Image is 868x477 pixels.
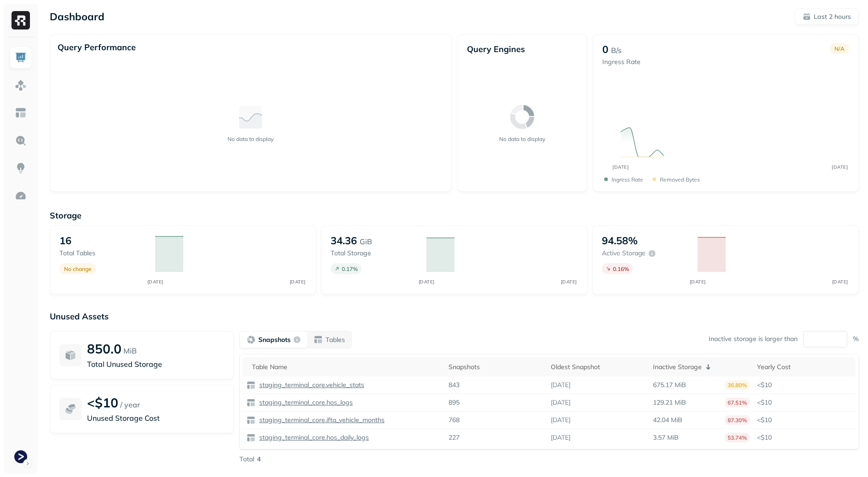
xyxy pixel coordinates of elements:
p: 16 [59,234,71,247]
p: 42.04 MiB [653,416,682,424]
p: Ingress Rate [612,176,643,183]
p: N/A [834,45,845,52]
tspan: [DATE] [832,279,848,285]
tspan: [DATE] [689,279,705,285]
p: No data to display [499,135,545,142]
p: staging_terminal_core.hos_daily_logs [257,433,369,442]
img: Optimization [15,190,27,202]
div: Yearly Cost [757,363,852,371]
p: [DATE] [551,433,571,442]
img: Insights [15,162,27,174]
p: <$10 [87,395,118,411]
img: Dashboard [15,52,27,64]
p: 53.74% [725,433,750,442]
p: 895 [449,398,460,407]
p: Active storage [602,249,646,258]
p: Dashboard [50,10,105,23]
p: Total tables [59,249,146,258]
img: table [246,416,256,425]
p: 67.51% [725,398,750,407]
p: 0.16 % [613,265,629,272]
tspan: [DATE] [613,164,629,170]
a: staging_terminal_core.ifta_vehicle_months [256,416,384,424]
img: table [246,398,256,407]
p: Unused Assets [50,311,859,322]
img: table [246,381,256,390]
tspan: [DATE] [418,279,434,285]
p: 34.36 [331,234,357,247]
img: Assets [15,79,27,91]
img: Query Explorer [15,135,27,147]
p: Total storage [331,249,417,258]
p: Tables [326,336,345,344]
p: 129.21 MiB [653,398,686,407]
p: Query Engines [467,44,578,54]
p: Inactive storage is larger than [709,335,798,343]
a: staging_terminal_core.vehicle_stats [256,381,364,389]
p: Ingress Rate [602,58,641,66]
a: staging_terminal_core.hos_logs [256,398,353,407]
img: Terminal Staging [14,450,27,463]
tspan: [DATE] [147,279,163,285]
p: Snapshots [258,336,291,344]
p: [DATE] [551,398,571,407]
p: Storage [50,210,859,221]
p: 0.17 % [342,265,358,272]
p: 3.57 MiB [653,433,679,442]
img: Asset Explorer [15,107,27,119]
div: Oldest Snapshot [551,363,646,371]
p: No data to display [227,135,274,142]
p: MiB [123,345,137,356]
p: 768 [449,416,460,424]
p: staging_terminal_core.ifta_vehicle_months [257,416,384,424]
p: <$10 [757,416,852,424]
p: Last 2 hours [814,12,851,21]
p: [DATE] [551,416,571,424]
p: 843 [449,381,460,389]
p: 87.30% [725,415,750,425]
div: Snapshots [449,363,543,371]
p: Total Unused Storage [87,359,224,370]
p: Unused Storage Cost [87,412,224,424]
p: 850.0 [87,341,122,357]
tspan: [DATE] [832,164,848,170]
p: % [853,335,859,343]
p: 4 [257,455,261,464]
p: staging_terminal_core.vehicle_stats [257,381,364,389]
tspan: [DATE] [289,279,305,285]
p: GiB [360,236,372,247]
p: <$10 [757,398,852,407]
p: 227 [449,433,460,442]
button: Last 2 hours [795,8,859,25]
a: staging_terminal_core.hos_daily_logs [256,433,369,442]
p: [DATE] [551,381,571,389]
p: Inactive Storage [653,363,702,371]
p: / year [120,399,140,410]
p: Total [239,455,254,464]
p: Query Performance [58,42,136,53]
p: 94.58% [602,234,638,247]
p: No change [64,265,92,272]
p: B/s [611,45,622,56]
p: Removed bytes [660,176,700,183]
p: 675.17 MiB [653,381,686,389]
p: staging_terminal_core.hos_logs [257,398,353,407]
p: 36.80% [725,380,750,390]
p: 0 [602,43,608,56]
img: Ryft [12,11,30,29]
p: <$10 [757,381,852,389]
img: table [246,433,256,442]
p: <$10 [757,433,852,442]
tspan: [DATE] [560,279,577,285]
div: Table Name [252,363,441,371]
